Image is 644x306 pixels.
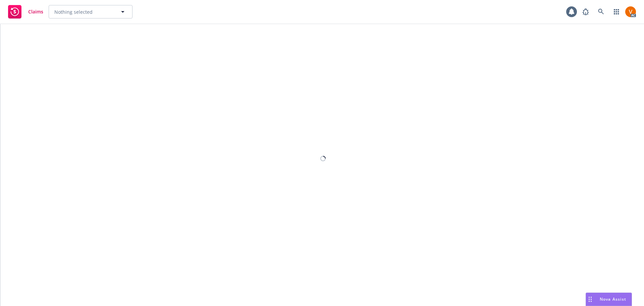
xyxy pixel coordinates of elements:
img: photo [625,6,636,17]
a: Search [594,5,608,18]
span: Claims [28,9,43,14]
a: Report a Bug [579,5,592,18]
button: Nothing selected [49,5,132,18]
span: Nova Assist [600,296,626,302]
span: Nothing selected [54,8,93,15]
div: Drag to move [586,293,594,306]
button: Nova Assist [586,293,632,306]
a: Switch app [610,5,623,18]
